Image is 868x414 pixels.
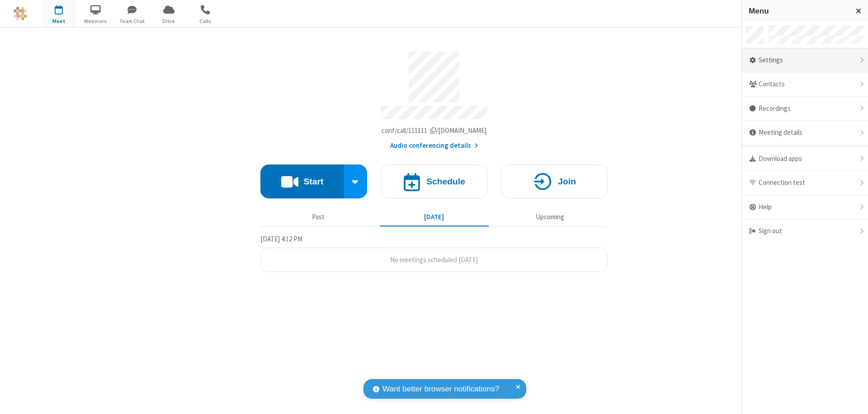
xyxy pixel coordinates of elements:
[260,165,344,198] button: Start
[742,121,868,145] div: Meeting details
[845,390,861,408] iframe: Chat
[189,17,222,25] span: Calls
[260,45,608,151] section: Account details
[742,195,868,220] div: Help
[749,7,848,15] h3: Menu
[260,234,608,273] section: Today's Meetings
[558,177,576,186] h4: Join
[495,208,604,226] button: Upcoming
[14,7,27,20] img: QA Selenium DO NOT DELETE OR CHANGE
[260,235,302,243] span: [DATE] 4:12 PM
[742,171,868,195] div: Connection test
[382,126,487,136] button: Copy my meeting room linkCopy my meeting room link
[382,383,499,395] span: Want better browser notifications?
[380,208,489,226] button: [DATE]
[742,147,868,171] div: Download apps
[381,165,487,198] button: Schedule
[390,141,478,151] button: Audio conferencing details
[344,165,368,198] div: Start conference options
[264,208,373,226] button: Past
[382,126,487,135] span: Copy my meeting room link
[742,97,868,121] div: Recordings
[303,177,323,186] h4: Start
[742,48,868,73] div: Settings
[390,255,478,264] span: No meetings scheduled [DATE]
[742,72,868,97] div: Contacts
[79,17,113,25] span: Webinars
[501,165,608,198] button: Join
[42,17,76,25] span: Meet
[742,219,868,243] div: Sign out
[152,17,186,25] span: Drive
[426,177,465,186] h4: Schedule
[115,17,149,25] span: Team Chat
